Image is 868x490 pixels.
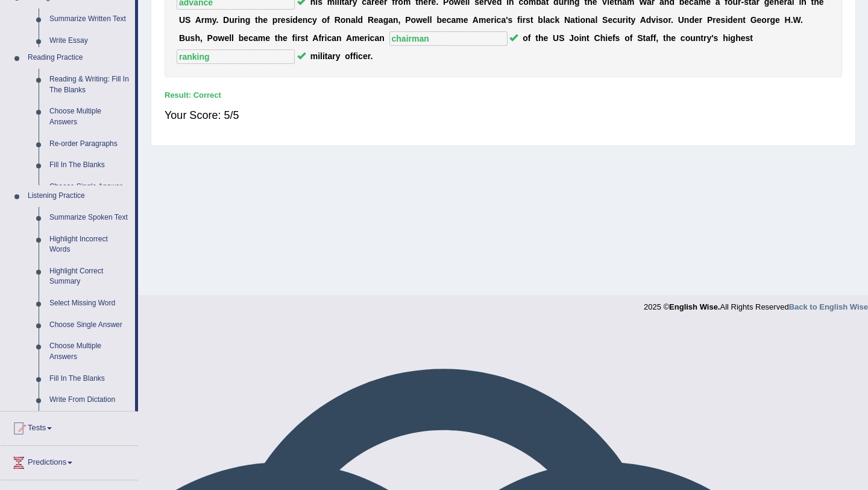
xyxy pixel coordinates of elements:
[44,293,135,314] a: Select Missing Word
[423,15,427,25] b: e
[580,15,585,25] b: o
[668,15,671,25] b: r
[229,15,234,25] b: u
[658,15,663,25] b: s
[231,33,234,43] b: l
[523,15,526,25] b: r
[398,15,401,25] b: ,
[789,302,868,311] a: Back to English Wise
[523,33,528,43] b: o
[322,15,327,25] b: o
[447,15,451,25] b: c
[321,33,324,43] b: r
[405,15,410,25] b: P
[612,15,617,25] b: c
[224,33,229,43] b: e
[44,368,135,390] a: Fill In The Blanks
[775,15,780,25] b: e
[517,15,520,25] b: f
[456,15,463,25] b: m
[630,33,633,43] b: f
[298,15,303,25] b: e
[213,33,218,43] b: o
[204,15,212,25] b: m
[345,15,351,25] b: n
[595,15,597,25] b: l
[301,33,306,43] b: s
[699,15,702,25] b: r
[451,15,456,25] b: a
[728,15,733,25] b: d
[44,30,135,52] a: Write Essay
[212,15,216,25] b: y
[430,15,432,25] b: l
[761,15,767,25] b: o
[436,15,442,25] b: b
[569,33,574,43] b: J
[528,33,531,43] b: f
[570,15,575,25] b: a
[318,33,321,43] b: f
[411,15,417,25] b: o
[351,15,356,25] b: a
[716,15,721,25] b: e
[383,15,389,25] b: g
[578,15,580,25] b: i
[292,33,295,43] b: f
[393,15,398,25] b: n
[275,33,278,43] b: t
[530,15,533,25] b: t
[651,15,656,25] b: v
[538,33,544,43] b: h
[543,15,546,25] b: l
[22,47,135,69] a: Reading Practice
[738,15,743,25] b: n
[508,15,513,25] b: s
[678,15,684,25] b: U
[543,33,548,43] b: e
[707,15,712,25] b: P
[546,15,550,25] b: a
[631,15,636,25] b: y
[185,15,190,25] b: S
[277,33,283,43] b: h
[286,15,291,25] b: s
[479,15,486,25] b: m
[582,33,587,43] b: n
[195,15,201,25] b: A
[689,15,694,25] b: d
[416,15,423,25] b: w
[327,15,330,25] b: f
[757,15,762,25] b: e
[579,33,582,43] b: i
[526,15,530,25] b: s
[312,33,318,43] b: A
[605,33,608,43] b: i
[591,15,596,25] b: a
[303,15,308,25] b: n
[491,15,494,25] b: r
[791,15,793,25] b: .
[624,33,630,43] b: o
[535,33,538,43] b: t
[374,33,379,43] b: a
[575,15,578,25] b: t
[767,15,770,25] b: r
[44,69,135,101] a: Reading & Writing: Fill In The Blanks
[22,185,135,207] a: Listening Practice
[201,15,204,25] b: r
[364,33,367,43] b: r
[640,15,646,25] b: A
[553,33,559,43] b: U
[44,314,135,336] a: Choose Single Answer
[359,33,364,43] b: e
[253,33,258,43] b: a
[585,15,591,25] b: n
[379,33,385,43] b: n
[721,15,726,25] b: s
[427,15,430,25] b: l
[626,15,628,25] b: i
[564,15,570,25] b: N
[44,154,135,176] a: Fill In The Blanks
